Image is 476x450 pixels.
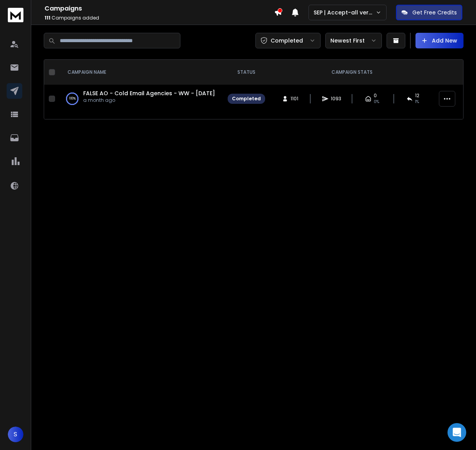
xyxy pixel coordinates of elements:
[415,33,464,48] button: Add New
[45,14,50,21] span: 111
[374,92,377,99] span: 0
[412,9,457,16] p: Get Free Credits
[58,85,223,113] td: 100%FALSE AO - Cold Email Agencies - WW - [DATE]a month ago
[8,427,23,442] button: S
[415,99,419,105] span: 1 %
[223,60,270,85] th: STATUS
[396,5,462,20] button: Get Free Credits
[45,15,274,21] p: Campaigns added
[314,9,376,16] p: SEP | Accept-all verifications
[447,423,466,442] div: Open Intercom Messenger
[45,4,274,13] h1: Campaigns
[291,96,298,102] span: 1101
[83,89,215,97] a: FALSE AO - Cold Email Agencies - WW - [DATE]
[331,96,341,102] span: 1093
[415,92,419,99] span: 12
[325,33,382,48] button: Newest First
[83,97,215,103] p: a month ago
[69,95,76,103] p: 100 %
[270,60,434,85] th: CAMPAIGN STATS
[58,60,223,85] th: CAMPAIGN NAME
[271,37,303,44] p: Completed
[8,8,23,22] img: logo
[232,96,261,102] div: Completed
[374,99,379,105] span: 0%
